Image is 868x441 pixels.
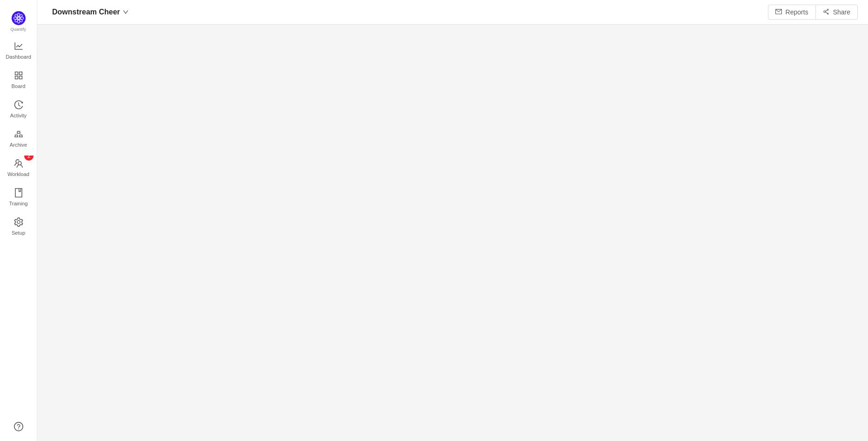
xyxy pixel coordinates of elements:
a: Board [14,71,23,90]
span: Activity [10,106,27,125]
a: Training [14,189,23,207]
a: Setup [14,218,23,237]
a: Archive [14,130,23,149]
span: Downstream Cheer [52,5,120,20]
i: icon: book [14,188,23,197]
i: icon: line-chart [14,41,23,51]
span: Board [12,77,26,95]
button: icon: share-altShare [815,5,858,20]
i: icon: team [14,159,23,168]
img: Quantify [12,11,26,25]
a: icon: question-circle [14,422,23,431]
a: icon: teamWorkload [14,159,23,178]
i: icon: setting [14,217,23,227]
button: icon: mailReports [768,5,816,20]
p: 2 [27,151,30,161]
i: icon: gold [14,129,23,139]
a: Dashboard [14,42,23,61]
sup: 2 [24,151,34,161]
span: Setup [12,224,25,242]
i: icon: appstore [14,71,23,80]
span: Training [9,194,27,213]
a: Activity [14,101,23,119]
span: Quantify [11,27,27,32]
span: Dashboard [6,47,31,66]
i: icon: down [123,9,128,15]
span: Archive [10,136,27,154]
span: Workload [7,165,29,183]
i: icon: history [14,100,23,109]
